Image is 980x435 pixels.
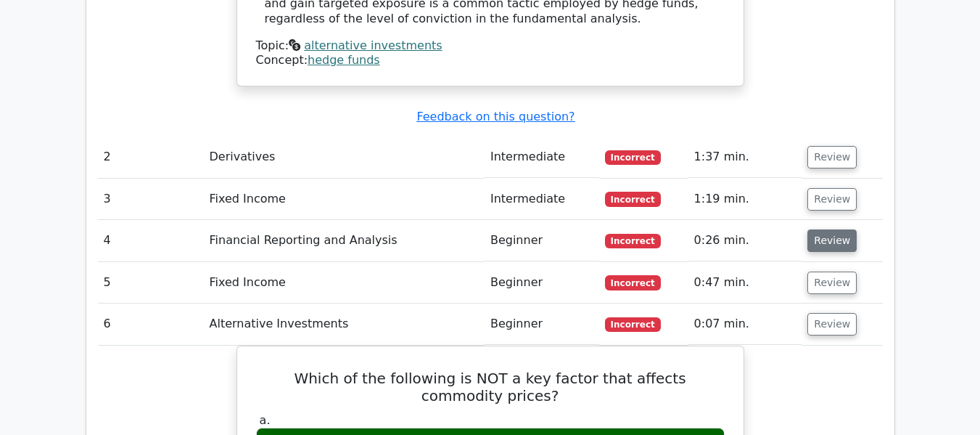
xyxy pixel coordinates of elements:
button: Review [807,146,857,168]
td: Fixed Income [204,262,485,304]
td: 4 [98,220,204,261]
button: Review [807,188,857,211]
td: Intermediate [485,137,599,178]
span: Incorrect [605,317,661,332]
div: Concept: [256,53,725,68]
td: Beginner [485,220,599,261]
span: Incorrect [605,275,661,290]
td: 3 [98,179,204,220]
td: 6 [98,304,204,345]
td: Beginner [485,304,599,345]
td: Intermediate [485,179,599,220]
td: Alternative Investments [204,304,485,345]
h5: Which of the following is NOT a key factor that affects commodity prices? [255,370,726,404]
td: Derivatives [204,137,485,178]
td: 0:26 min. [688,220,802,261]
span: Incorrect [605,234,661,248]
td: Fixed Income [204,179,485,220]
a: hedge funds [308,53,380,67]
td: 5 [98,262,204,304]
td: 0:07 min. [688,304,802,345]
td: 1:19 min. [688,179,802,220]
div: Topic: [256,38,725,54]
td: 1:37 min. [688,137,802,178]
span: Incorrect [605,192,661,206]
td: Financial Reporting and Analysis [204,220,485,261]
a: alternative investments [304,38,442,52]
td: Beginner [485,262,599,304]
button: Review [807,229,857,252]
td: 0:47 min. [688,262,802,304]
button: Review [807,272,857,294]
a: Feedback on this question? [416,110,575,123]
span: a. [260,413,271,427]
button: Review [807,313,857,336]
td: 2 [98,137,204,178]
span: Incorrect [605,150,661,165]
